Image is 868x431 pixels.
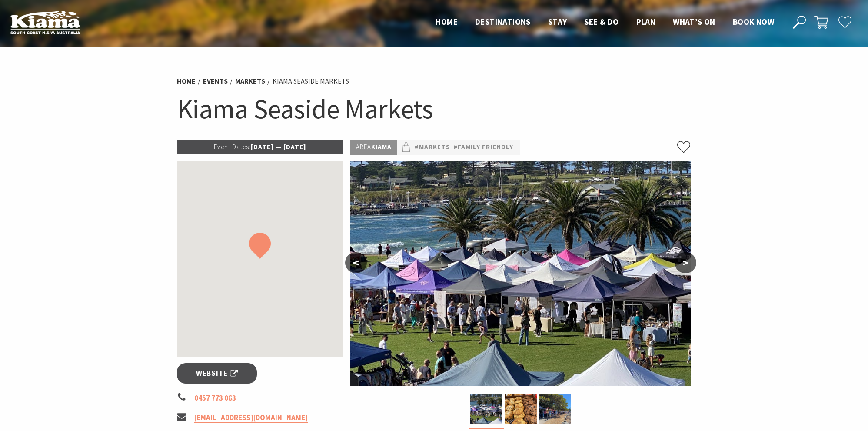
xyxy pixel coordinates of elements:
span: Website [196,368,238,379]
img: Kiama Seaside Market [350,161,691,386]
a: #Markets [415,142,450,153]
span: Event Dates: [214,143,251,151]
a: Events [203,77,228,86]
nav: Main Menu [427,15,783,30]
span: What’s On [673,17,715,27]
p: Kiama [350,140,397,155]
span: Home [436,17,458,27]
button: > [675,252,696,273]
span: See & Do [584,17,619,27]
a: Home [177,77,196,86]
h1: Kiama Seaside Markets [177,91,692,127]
a: 0457 773 063 [194,393,236,403]
img: Kiama Logo [10,10,80,34]
img: Market ptoduce [505,394,537,424]
span: Book now [733,17,774,27]
button: < [345,252,367,273]
img: Kiama Seaside Market [470,394,502,424]
a: Website [177,363,257,384]
a: [EMAIL_ADDRESS][DOMAIN_NAME] [194,413,308,423]
img: market photo [539,394,571,424]
span: Stay [548,17,567,27]
span: Plan [636,17,656,27]
span: Area [356,143,371,151]
a: #Family Friendly [453,142,513,153]
p: [DATE] — [DATE] [177,140,344,154]
a: Markets [235,77,265,86]
span: Destinations [475,17,531,27]
li: Kiama Seaside Markets [273,76,349,87]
